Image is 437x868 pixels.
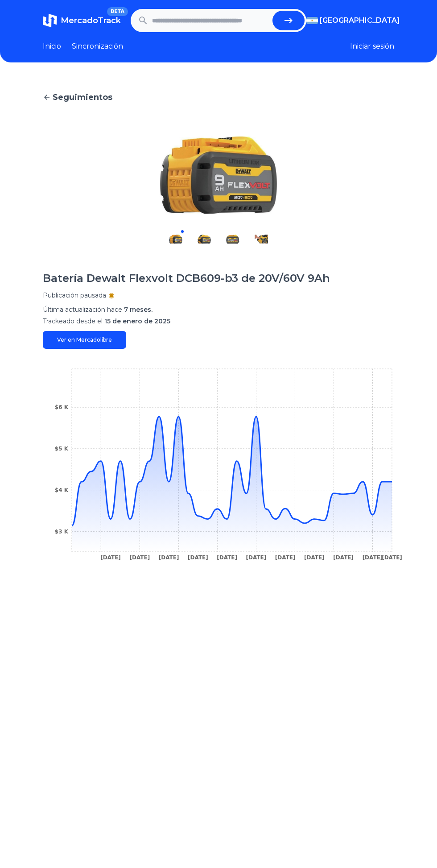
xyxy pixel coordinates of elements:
[124,306,153,314] font: 7 meses.
[43,291,106,299] font: Publicación pausada
[159,554,179,561] tspan: [DATE]
[55,487,69,493] tspan: $4 K
[306,17,318,24] img: Argentina
[43,42,61,50] font: Inicio
[104,317,170,325] font: 15 de enero de 2025
[61,16,121,25] font: MercadoTrack
[169,232,183,246] img: Batería Dewalt Flexvolt DCB609-b3 de 20V/60V 9Ah
[55,446,69,452] tspan: $5 K
[197,232,211,246] img: Batería Dewalt Flexvolt DCB609-b3 de 20V/60V 9Ah
[53,92,112,102] font: Seguimientos
[43,41,61,52] a: Inicio
[57,336,112,343] font: Ver en Mercadolibre
[217,554,237,561] tspan: [DATE]
[320,16,400,25] font: [GEOGRAPHIC_DATA]
[306,15,394,26] button: [GEOGRAPHIC_DATA]
[246,554,267,561] tspan: [DATE]
[43,13,121,28] a: MercadoTrackBETA
[55,404,69,410] tspan: $6 K
[43,13,57,28] img: MercadoTrack
[43,91,394,103] a: Seguimientos
[188,554,208,561] tspan: [DATE]
[55,529,69,535] tspan: $3 K
[304,554,325,561] tspan: [DATE]
[350,41,394,52] button: Iniciar sesión
[363,554,383,561] tspan: [DATE]
[72,41,123,52] a: Sincronización
[111,8,124,14] font: BETA
[226,232,240,246] img: Batería Dewalt Flexvolt DCB609-b3 de 20V/60V 9Ah
[254,232,268,246] img: Batería Dewalt Flexvolt DCB609-b3 de 20V/60V 9Ah
[133,132,304,218] img: Batería Dewalt Flexvolt DCB609-b3 de 20V/60V 9Ah
[43,331,126,349] a: Ver en Mercadolibre
[43,272,330,285] font: Batería Dewalt Flexvolt DCB609-b3 de 20V/60V 9Ah
[43,317,103,325] font: Trackeado desde el
[100,554,121,561] tspan: [DATE]
[275,554,296,561] tspan: [DATE]
[43,306,122,314] font: Última actualización hace
[333,554,354,561] tspan: [DATE]
[350,42,394,50] font: Iniciar sesión
[72,42,123,50] font: Sincronización
[129,554,150,561] tspan: [DATE]
[382,554,402,561] tspan: [DATE]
